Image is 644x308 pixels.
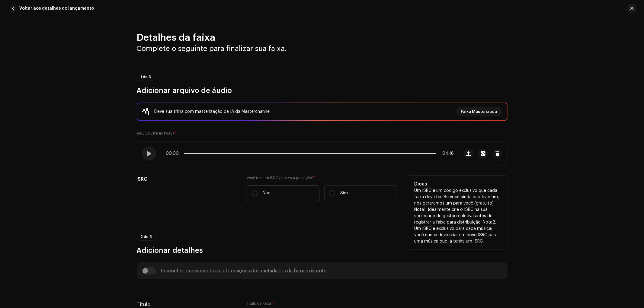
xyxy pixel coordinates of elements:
label: Título da Faixa [247,301,274,306]
h5: Dicas [414,180,500,188]
span: 2 de 3 [141,235,152,239]
button: Faixa Masterizada [456,107,502,116]
h5: ISRC [137,176,237,183]
span: 04:18 [439,151,454,156]
span: 00:00 [166,151,181,156]
p: Não [263,190,271,196]
h3: Adicionar detalhes [137,246,508,255]
small: Arquivo Estéreo (WAV) [137,132,174,135]
div: Eleve sua trilha com masterização de IA da Masterchannel [155,108,271,115]
h3: Complete o seguinte para finalizar sua faixa. [137,44,508,53]
label: Você tem um ISRC para esta gravação? [247,176,397,180]
h2: Detalhes da faixa [137,32,508,44]
h3: Adicionar arquivo de áudio [137,86,508,95]
span: Faixa Masterizada [461,106,497,118]
span: 1 de 3 [141,75,151,79]
p: Sim [340,190,348,196]
p: Um ISRC é um código exclusivo que cada faixa deve ter. Se você ainda não tiver um, nós geraremos ... [414,188,500,245]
